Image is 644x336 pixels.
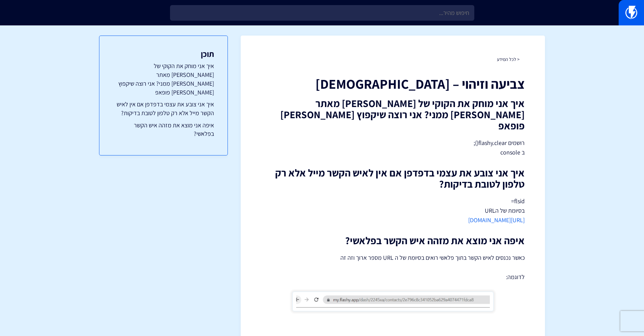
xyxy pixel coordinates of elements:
h3: תוכן [113,49,214,58]
h1: צביעה וזיהוי – [DEMOGRAPHIC_DATA] [261,76,525,91]
p: לדוגמה: [261,273,525,281]
input: חיפוש מהיר... [170,5,474,21]
p: רושמים flashy.clear(); ב console [261,138,525,157]
p: flsid= בסיומת של הURL [261,196,525,225]
a: איך אני מוחק את הקוקי של [PERSON_NAME] מאתר [PERSON_NAME] ממני? אני רוצה שיקפוץ [PERSON_NAME] פופאפ [113,62,214,97]
h2: איך אני צובע את עצמי בדפדפן אם אין לאיש הקשר מייל אלא רק טלפון לטובת בדיקות? [261,167,525,190]
a: איפה אני מוצא את מזהה איש הקשר בפלאשי? [113,121,214,138]
a: < לכל המידע [497,56,520,62]
h2: איך אני מוחק את הקוקי של [PERSON_NAME] מאתר [PERSON_NAME] ממני? אני רוצה שיקפוץ [PERSON_NAME] פופאפ [261,98,525,131]
a: [URL][DOMAIN_NAME] [468,216,525,224]
h2: איפה אני מוצא את מזהה איש הקשר בפלאשי? [261,235,525,246]
p: כאשר נכנסים לאיש הקשר בתוך פלאשי רואים בסיומת של ה URL מספר ארוך וזה זה [261,253,525,262]
a: איך אני צובע את עצמי בדפדפן אם אין לאיש הקשר מייל אלא רק טלפון לטובת בדיקות? [113,100,214,117]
